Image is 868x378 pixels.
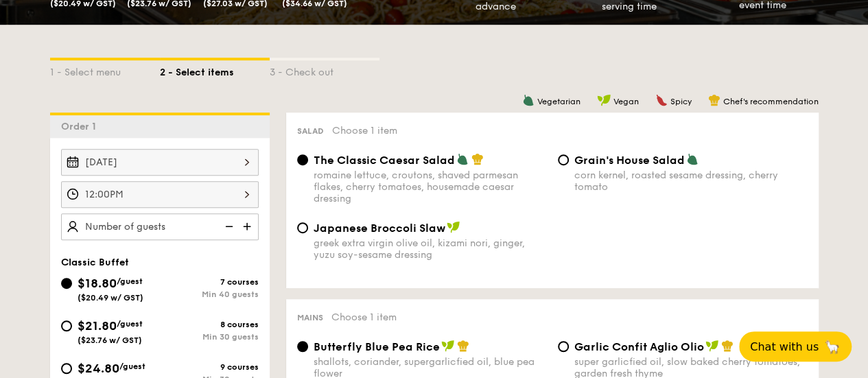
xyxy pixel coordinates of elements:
img: icon-vegetarian.fe4039eb.svg [456,153,469,165]
span: Vegetarian [537,97,580,106]
span: ($23.76 w/ GST) [78,335,142,345]
img: icon-vegan.f8ff3823.svg [705,340,719,352]
span: /guest [117,276,143,286]
span: $21.80 [78,318,117,333]
img: icon-vegan.f8ff3823.svg [447,221,460,233]
div: 2 - Select items [160,60,270,80]
input: Butterfly Blue Pea Riceshallots, coriander, supergarlicfied oil, blue pea flower [297,341,308,352]
div: 3 - Check out [270,60,379,80]
span: Order 1 [61,121,102,132]
img: icon-chef-hat.a58ddaea.svg [721,340,734,352]
span: 🦙 [824,339,841,355]
span: Butterfly Blue Pea Rice [314,340,440,353]
div: greek extra virgin olive oil, kizami nori, ginger, yuzu soy-sesame dressing [314,237,547,261]
button: Chat with us🦙 [739,331,852,362]
input: Grain's House Saladcorn kernel, roasted sesame dressing, cherry tomato [558,154,569,165]
input: Event date [61,149,259,176]
span: $18.80 [78,276,117,291]
span: Spicy [670,97,692,106]
span: Chat with us [750,340,819,353]
input: Number of guests [61,213,259,240]
span: /guest [117,319,143,329]
img: icon-add.58712e84.svg [238,213,259,239]
span: Japanese Broccoli Slaw [314,222,445,235]
img: icon-vegan.f8ff3823.svg [441,340,455,352]
input: Japanese Broccoli Slawgreek extra virgin olive oil, kizami nori, ginger, yuzu soy-sesame dressing [297,222,308,233]
img: icon-vegetarian.fe4039eb.svg [522,94,535,106]
span: $24.80 [78,361,119,376]
span: Classic Buffet [61,257,129,268]
div: 7 courses [160,277,259,287]
div: romaine lettuce, croutons, shaved parmesan flakes, cherry tomatoes, housemade caesar dressing [314,169,547,204]
img: icon-reduce.1d2dbef1.svg [218,213,238,239]
span: /guest [119,362,145,371]
span: Choose 1 item [331,311,397,323]
div: 9 courses [160,362,259,372]
input: $24.80/guest($27.03 w/ GST)9 coursesMin 30 guests [61,363,72,374]
input: The Classic Caesar Saladromaine lettuce, croutons, shaved parmesan flakes, cherry tomatoes, house... [297,154,308,165]
span: Mains [297,313,323,322]
input: Event time [61,181,259,208]
span: Choose 1 item [332,125,397,137]
input: $18.80/guest($20.49 w/ GST)7 coursesMin 40 guests [61,278,72,289]
img: icon-spicy.37a8142b.svg [655,94,668,106]
span: ($20.49 w/ GST) [78,293,143,303]
div: Min 40 guests [160,290,259,299]
img: icon-chef-hat.a58ddaea.svg [708,94,720,106]
span: Chef's recommendation [723,97,819,106]
span: Salad [297,126,324,136]
div: 1 - Select menu [50,60,160,80]
img: icon-vegetarian.fe4039eb.svg [686,153,699,165]
input: $21.80/guest($23.76 w/ GST)8 coursesMin 30 guests [61,320,72,331]
img: icon-chef-hat.a58ddaea.svg [457,340,469,352]
input: Garlic Confit Aglio Oliosuper garlicfied oil, slow baked cherry tomatoes, garden fresh thyme [558,341,569,352]
span: Grain's House Salad [574,154,685,167]
div: 8 courses [160,320,259,329]
span: Vegan [613,97,639,106]
img: icon-chef-hat.a58ddaea.svg [471,153,484,165]
div: corn kernel, roasted sesame dressing, cherry tomato [574,169,808,193]
span: The Classic Caesar Salad [314,154,455,167]
span: Garlic Confit Aglio Olio [574,340,704,353]
img: icon-vegan.f8ff3823.svg [597,94,611,106]
div: Min 30 guests [160,332,259,342]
